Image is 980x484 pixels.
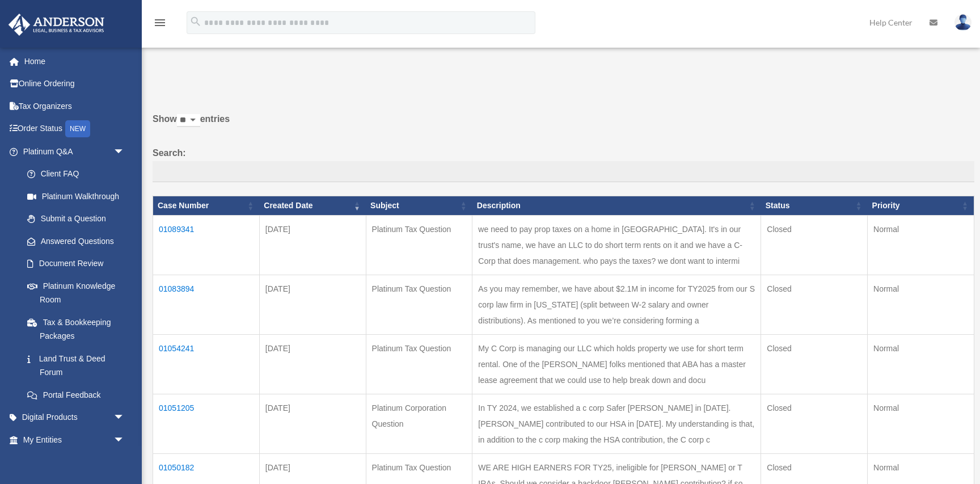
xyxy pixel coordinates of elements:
td: [DATE] [259,275,366,334]
td: [DATE] [259,394,366,453]
td: Platinum Tax Question [366,275,472,334]
a: Platinum Walkthrough [16,185,136,208]
span: arrow_drop_down [113,140,136,163]
a: Document Review [16,252,136,275]
span: arrow_drop_down [113,428,136,452]
td: we need to pay prop taxes on a home in [GEOGRAPHIC_DATA]. It's in our trust's name, we have an LL... [472,215,761,275]
a: Home [8,50,142,73]
a: Land Trust & Deed Forum [16,347,136,384]
a: menu [153,20,167,30]
a: Submit a Question [16,208,136,230]
a: My Entitiesarrow_drop_down [8,428,142,451]
th: Priority: activate to sort column ascending [868,196,974,216]
th: Description: activate to sort column ascending [472,196,761,216]
td: Closed [761,215,868,275]
span: arrow_drop_down [113,406,136,430]
div: NEW [65,120,90,137]
i: search [189,15,202,28]
input: Search: [153,161,974,183]
a: Tax Organizers [8,95,142,117]
td: As you may remember, we have about $2.1M in income for TY2025 from our S corp law firm in [US_STA... [472,275,761,334]
td: Closed [761,334,868,394]
a: Client FAQ [16,163,136,186]
td: Closed [761,275,868,334]
td: [DATE] [259,215,366,275]
a: Answered Questions [16,230,130,252]
td: Normal [868,334,974,394]
th: Created Date: activate to sort column ascending [259,196,366,216]
td: Closed [761,394,868,453]
a: Online Ordering [8,73,142,95]
label: Search: [153,145,974,183]
img: Anderson Advisors Platinum Portal [5,14,108,36]
a: Digital Productsarrow_drop_down [8,406,142,429]
td: 01083894 [153,275,260,334]
td: Platinum Corporation Question [366,394,472,453]
td: 01051205 [153,394,260,453]
i: menu [153,16,167,30]
td: Platinum Tax Question [366,334,472,394]
td: [DATE] [259,334,366,394]
th: Subject: activate to sort column ascending [366,196,472,216]
a: Platinum Q&Aarrow_drop_down [8,140,136,163]
td: Platinum Tax Question [366,215,472,275]
td: Normal [868,215,974,275]
a: Tax & Bookkeeping Packages [16,311,136,347]
a: Platinum Knowledge Room [16,275,136,311]
td: Normal [868,275,974,334]
th: Case Number: activate to sort column ascending [153,196,260,216]
td: Normal [868,394,974,453]
td: My C Corp is managing our LLC which holds property we use for short term rental. One of the [PERS... [472,334,761,394]
select: Showentries [177,114,200,127]
a: Portal Feedback [16,384,136,406]
td: 01054241 [153,334,260,394]
a: Order StatusNEW [8,117,142,141]
td: In TY 2024, we established a c corp Safer [PERSON_NAME] in [DATE]. [PERSON_NAME] contributed to o... [472,394,761,453]
td: 01089341 [153,215,260,275]
img: User Pic [954,14,971,31]
label: Show entries [153,111,974,138]
th: Status: activate to sort column ascending [761,196,868,216]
